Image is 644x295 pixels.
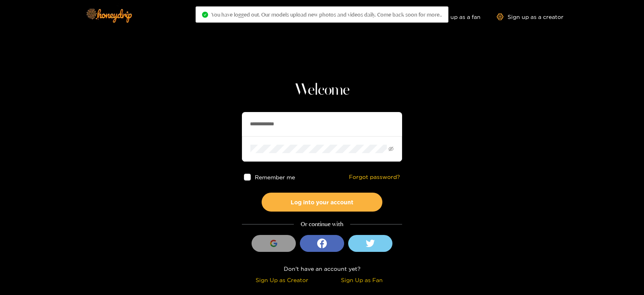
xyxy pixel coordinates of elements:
button: Log into your account [262,193,382,212]
span: You have logged out. Our models upload new photos and videos daily. Come back soon for more.. [211,11,442,18]
div: Or continue with [242,220,402,229]
span: check-circle [202,12,208,18]
h1: Welcome [242,81,402,100]
div: Sign Up as Fan [324,275,400,285]
div: Don't have an account yet? [242,264,402,273]
a: Forgot password? [349,174,400,181]
span: eye-invisible [388,146,394,152]
span: Remember me [255,174,295,180]
a: Sign up as a creator [497,13,563,20]
a: Sign up as a fan [425,13,481,20]
div: Sign Up as Creator [244,275,320,285]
